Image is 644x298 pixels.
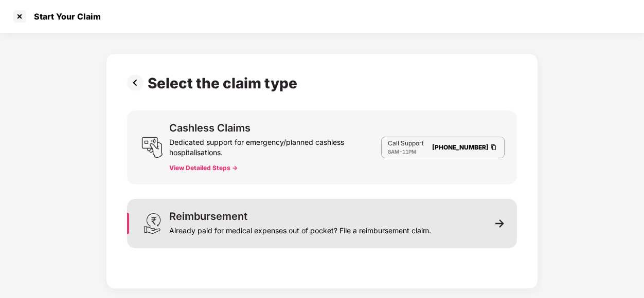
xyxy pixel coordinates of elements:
[388,147,424,156] div: -
[388,148,399,155] span: 8AM
[495,219,505,228] img: svg+xml;base64,PHN2ZyB3aWR0aD0iMTEiIGhlaWdodD0iMTEiIHZpZXdCb3g9IjAgMCAxMSAxMSIgZmlsbD0ibm9uZSIgeG...
[169,221,431,236] div: Already paid for medical expenses out of pocket? File a reimbursement claim.
[127,74,148,91] img: svg+xml;base64,PHN2ZyBpZD0iUHJldi0zMngzMiIgeG1sbnM9Imh0dHA6Ly93d3cudzMub3JnLzIwMDAvc3ZnIiB3aWR0aD...
[141,137,163,158] img: svg+xml;base64,PHN2ZyB3aWR0aD0iMjQiIGhlaWdodD0iMjUiIHZpZXdCb3g9IjAgMCAyNCAyNSIgZmlsbD0ibm9uZSIgeG...
[432,143,489,151] a: [PHONE_NUMBER]
[28,11,101,22] div: Start Your Claim
[141,213,163,234] img: svg+xml;base64,PHN2ZyB3aWR0aD0iMjQiIGhlaWdodD0iMzEiIHZpZXdCb3g9IjAgMCAyNCAzMSIgZmlsbD0ibm9uZSIgeG...
[402,148,416,155] span: 11PM
[490,143,498,152] img: Clipboard Icon
[148,74,301,92] div: Select the claim type
[169,164,238,172] button: View Detailed Steps ->
[169,133,381,158] div: Dedicated support for emergency/planned cashless hospitalisations.
[169,123,251,133] div: Cashless Claims
[169,211,247,221] div: Reimbursement
[388,139,424,147] p: Call Support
